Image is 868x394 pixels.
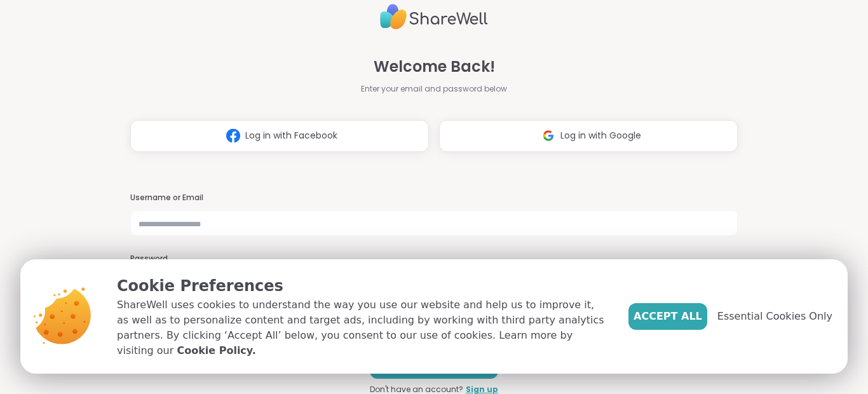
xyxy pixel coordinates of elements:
p: ShareWell uses cookies to understand the way you use our website and help us to improve it, as we... [117,297,608,358]
img: ShareWell Logomark [221,124,245,147]
img: ShareWell Logomark [536,124,560,147]
span: Essential Cookies Only [717,309,832,324]
h3: Username or Email [130,193,738,203]
span: Log in with Facebook [245,129,337,142]
span: Log in with Google [560,129,641,142]
p: Cookie Preferences [117,275,608,297]
button: Log in with Google [439,120,738,152]
span: Enter your email and password below [361,83,507,95]
span: Accept All [634,309,702,324]
button: Log in with Facebook [130,120,429,152]
button: Accept All [628,303,707,330]
span: Welcome Back! [374,55,495,78]
h3: Password [130,254,738,264]
a: Cookie Policy. [177,343,255,358]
